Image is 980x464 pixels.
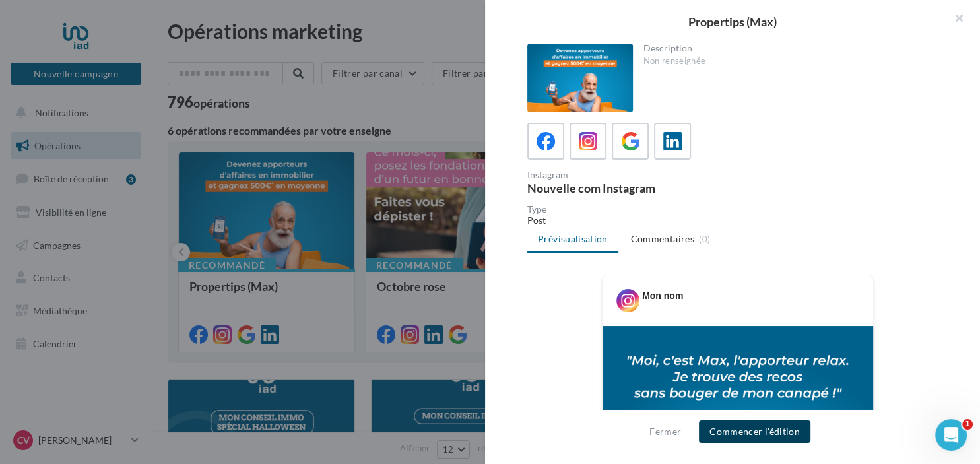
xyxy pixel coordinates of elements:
[699,420,810,443] button: Commencer l'édition
[506,16,959,28] div: Propertips (Max)
[643,55,938,67] div: Non renseignée
[699,234,710,244] span: (0)
[643,44,938,53] div: Description
[527,170,733,180] div: Instagram
[642,289,683,302] div: Mon nom
[644,424,686,440] button: Fermer
[527,214,948,227] div: Post
[527,205,948,214] div: Type
[962,419,973,430] span: 1
[631,232,694,246] span: Commentaires
[527,182,733,194] div: Nouvelle com Instagram
[935,419,967,451] iframe: Intercom live chat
